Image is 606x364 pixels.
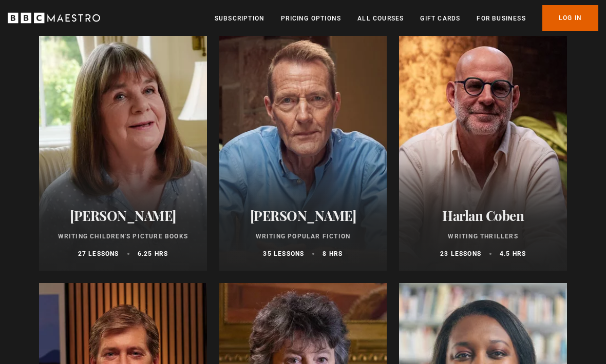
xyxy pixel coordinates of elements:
[138,249,168,258] p: 6.25 hrs
[477,13,525,24] a: For business
[39,25,207,271] a: [PERSON_NAME] Writing Children's Picture Books 27 lessons 6.25 hrs
[399,25,567,271] a: Harlan Coben Writing Thrillers 23 lessons 4.5 hrs
[323,249,343,258] p: 8 hrs
[542,5,598,31] a: Log In
[420,13,460,24] a: Gift Cards
[281,13,341,24] a: Pricing Options
[215,5,598,31] nav: Primary
[440,249,481,258] p: 23 lessons
[263,249,304,258] p: 35 lessons
[51,232,195,241] p: Writing Children's Picture Books
[411,208,555,224] h2: Harlan Coben
[357,13,404,24] a: All Courses
[8,10,100,26] svg: BBC Maestro
[219,25,387,271] a: [PERSON_NAME] Writing Popular Fiction 35 lessons 8 hrs
[500,249,526,258] p: 4.5 hrs
[78,249,119,258] p: 27 lessons
[215,13,264,24] a: Subscription
[232,232,375,241] p: Writing Popular Fiction
[51,208,195,224] h2: [PERSON_NAME]
[411,232,555,241] p: Writing Thrillers
[232,208,375,224] h2: [PERSON_NAME]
